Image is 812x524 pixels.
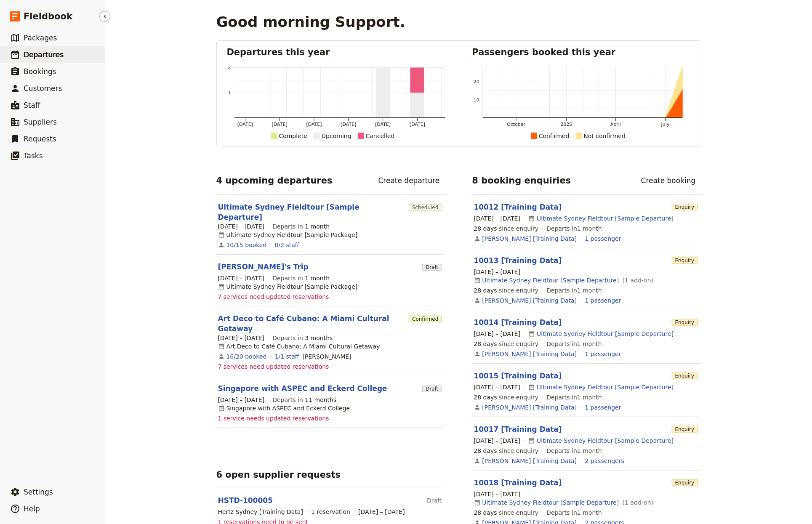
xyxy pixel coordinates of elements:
a: 10012 [Training Data] [474,203,562,211]
span: [DATE] – [DATE] [474,436,521,445]
span: Staff [24,101,40,109]
span: Departs in [272,334,333,342]
div: Upcoming [322,131,351,141]
span: Departs in 1 month [546,447,602,455]
span: Departs in 1 month [546,286,602,295]
a: 10013 [Training Data] [474,256,562,265]
span: Enquiry [672,204,698,210]
span: since enquiry [474,508,539,517]
a: Ultimate Sydney Fieldtour [Sample Departure] [482,276,619,285]
a: [PERSON_NAME] [Training Data] [482,457,577,465]
div: Confirmed [539,131,570,141]
a: Art Deco to Café Cubano: A Miami Cultural Getaway [218,314,406,334]
span: [DATE] – [DATE] [474,383,521,391]
span: Customers [24,84,62,93]
span: 28 days [474,394,497,401]
a: View the passengers for this booking [585,234,621,243]
span: ( 1 add-on ) [620,276,653,285]
span: [DATE] – [DATE] [474,490,521,498]
span: Settings [24,488,53,496]
tspan: [DATE] [341,122,356,127]
span: [DATE] – [DATE] [218,396,265,404]
span: Judith Tilton [303,352,351,361]
span: Enquiry [672,426,698,433]
a: Create departure [373,173,445,188]
span: Departs in [272,274,330,282]
span: 1 month [305,275,330,282]
a: Ultimate Sydney Fieldtour [Sample Departure] [537,436,674,445]
a: Ultimate Sydney Fieldtour [Sample Departure] [537,214,674,223]
span: [DATE] – [DATE] [358,508,405,516]
a: 10014 [Training Data] [474,318,562,327]
a: [PERSON_NAME] [Training Data] [482,296,577,305]
a: [PERSON_NAME]'s Trip [218,262,309,272]
tspan: 1 [228,90,231,96]
div: Draft [427,493,442,508]
div: 1 reservation [311,508,350,516]
a: Create booking [636,173,701,188]
span: Help [24,505,40,513]
span: 1 month [305,223,330,230]
button: Hide menu [99,11,110,22]
span: 28 days [474,225,497,232]
a: View the bookings for this departure [226,352,267,361]
tspan: 2 [228,65,231,70]
a: View the passengers for this booking [585,296,621,305]
span: Fieldbook [24,10,72,23]
a: 0/2 staff [275,241,299,249]
span: Enquiry [672,479,698,486]
span: since enquiry [474,447,539,455]
span: Departs in [272,222,330,231]
div: Ultimate Sydney Fieldtour [Sample Package] [218,231,358,239]
h2: Departures this year [227,46,445,59]
div: Cancelled [366,131,395,141]
span: Enquiry [672,319,698,326]
tspan: 10 [474,97,479,103]
tspan: [DATE] [237,122,253,127]
h2: 8 booking enquiries [472,174,571,187]
a: View the passengers for this booking [585,350,621,358]
tspan: October [507,122,525,127]
h2: Passengers booked this year [472,46,691,59]
span: Requests [24,135,56,143]
a: Ultimate Sydney Fieldtour [Sample Departure] [537,330,674,338]
span: [DATE] – [DATE] [474,268,521,276]
tspan: 2025 [560,122,572,127]
span: Enquiry [672,257,698,264]
span: since enquiry [474,340,539,348]
span: since enquiry [474,286,539,295]
span: 28 days [474,340,497,347]
span: [DATE] – [DATE] [474,330,521,338]
span: Departs in 1 month [546,340,602,348]
a: 1/1 staff [275,352,299,361]
tspan: 20 [474,79,479,85]
span: [DATE] – [DATE] [218,222,265,231]
span: Scheduled [409,204,442,211]
span: Suppliers [24,118,57,126]
span: 1 service needs updated reservations [218,414,329,423]
div: Not confirmed [584,131,626,141]
span: Departures [24,51,64,59]
a: HSTD-100005 [218,496,273,505]
span: Packages [24,34,57,42]
a: View the passengers for this booking [585,457,624,465]
span: since enquiry [474,393,539,402]
a: 10018 [Training Data] [474,479,562,487]
a: View the passengers for this booking [585,403,621,412]
tspan: April [610,122,620,127]
a: Singapore with ASPEC and Eckerd College [218,383,387,394]
span: Draft [422,264,442,271]
a: View the bookings for this departure [226,241,267,249]
span: [DATE] – [DATE] [474,214,521,223]
span: Departs in [272,396,336,404]
a: Ultimate Sydney Fieldtour [Sample Departure] [537,383,674,391]
a: [PERSON_NAME] [Training Data] [482,403,577,412]
span: Confirmed [409,316,442,322]
a: 10017 [Training Data] [474,425,562,434]
div: Art Deco to Café Cubano: A Miami Cultural Getaway [218,342,380,351]
tspan: [DATE] [306,122,322,127]
span: 11 months [305,396,336,403]
h2: 4 upcoming departures [216,174,333,187]
a: [PERSON_NAME] [Training Data] [482,350,577,358]
span: 3 months [305,335,333,341]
